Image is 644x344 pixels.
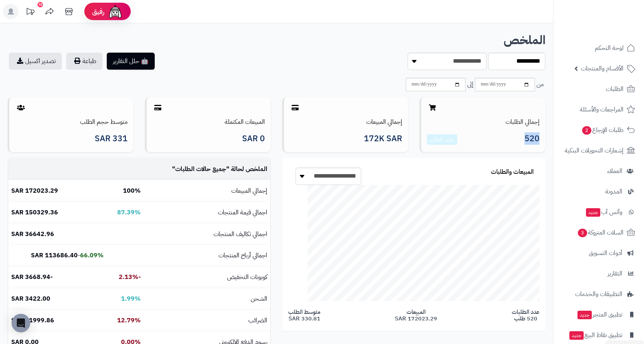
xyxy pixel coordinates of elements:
[144,245,270,266] td: اجمالي أرباح المنتجات
[504,31,545,49] b: الملخص
[144,180,270,202] td: إجمالي المبيعات
[38,2,43,7] div: 10
[11,186,58,195] b: 172023.29 SAR
[558,223,639,242] a: السلات المتروكة3
[558,285,639,303] a: التطبيقات والخدمات
[123,186,141,195] b: 100%
[569,331,584,340] span: جديد
[589,248,622,258] span: أدوات التسويق
[144,288,270,310] td: الشحن
[558,39,639,57] a: لوحة التحكم
[491,169,534,176] h3: المبيعات والطلبات
[144,310,270,331] td: الضرائب
[121,294,141,303] b: 1.99%
[225,117,265,127] a: المبيعات المكتملة
[117,208,141,217] b: 87.39%
[586,208,600,217] span: جديد
[107,53,155,70] button: 🤖 حلل التقارير
[8,245,107,266] td: -
[582,126,591,135] span: 2
[606,84,624,94] span: الطلبات
[575,289,622,300] span: التطبيقات والخدمات
[117,316,141,325] b: 12.79%
[288,309,320,322] span: متوسط الطلب 330.81 SAR
[11,229,54,239] b: 36642.96 SAR
[9,53,62,70] a: تصدير اكسيل
[512,309,540,322] span: عدد الطلبات 520 طلب
[144,267,270,288] td: كوبونات التخفيض
[12,314,30,332] div: Open Intercom Messenger
[144,159,270,180] td: الملخص لحالة " "
[607,166,622,176] span: العملاء
[119,272,141,282] b: -2.13%
[242,134,265,143] span: 0 SAR
[558,141,639,160] a: إشعارات التحويلات البنكية
[558,80,639,98] a: الطلبات
[95,134,128,143] span: 331 SAR
[581,63,624,74] span: الأقسام والمنتجات
[506,117,540,127] a: إجمالي الطلبات
[605,186,622,197] span: المدونة
[581,125,624,135] span: طلبات الإرجاع
[565,145,624,156] span: إشعارات التحويلات البنكية
[366,117,402,127] a: إجمالي المبيعات
[11,208,58,217] b: 150329.36 SAR
[144,202,270,223] td: اجمالي قيمة المنتجات
[175,164,226,174] span: جميع حالات الطلبات
[80,251,104,260] b: 66.09%
[430,135,454,144] a: عرض التقارير
[11,316,54,325] b: 21999.86 SAR
[558,305,639,324] a: تطبيق المتجرجديد
[558,100,639,119] a: المراجعات والأسئلة
[595,43,624,53] span: لوحة التحكم
[80,117,128,127] a: متوسط حجم الطلب
[66,53,102,70] button: طباعة
[558,121,639,139] a: طلبات الإرجاع2
[364,134,402,143] span: 172K SAR
[577,227,624,238] span: السلات المتروكة
[108,4,123,19] img: ai-face.png
[558,162,639,180] a: العملاء
[577,311,592,319] span: جديد
[580,104,624,115] span: المراجعات والأسئلة
[578,229,587,237] span: 3
[144,224,270,245] td: اجمالي تكاليف المنتجات
[524,134,540,145] span: 520
[536,80,544,89] span: من
[92,7,104,16] span: رفيق
[585,207,622,217] span: وآتس آب
[11,272,53,282] b: -3668.94 SAR
[558,244,639,262] a: أدوات التسويق
[558,203,639,221] a: وآتس آبجديد
[569,330,622,341] span: تطبيق نقاط البيع
[558,182,639,201] a: المدونة
[20,4,40,21] a: تحديثات المنصة
[31,251,78,260] b: 113686.40 SAR
[11,294,50,303] b: 3422.00 SAR
[395,309,437,322] span: المبيعات 172023.29 SAR
[577,309,622,320] span: تطبيق المتجر
[608,268,622,279] span: التقارير
[467,80,473,89] span: إلى
[558,264,639,283] a: التقارير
